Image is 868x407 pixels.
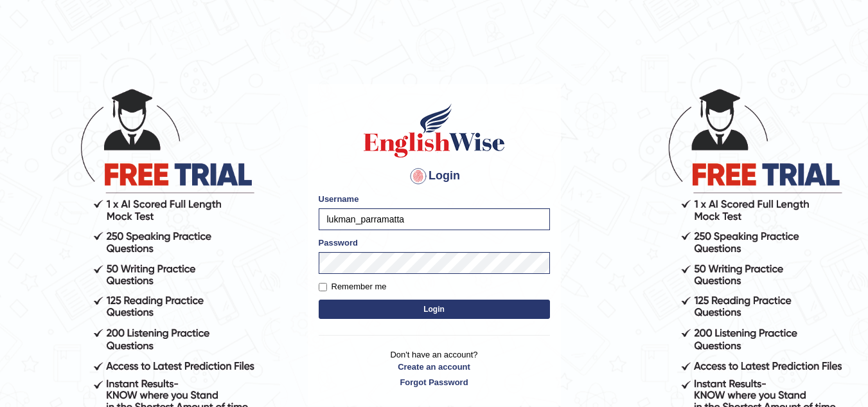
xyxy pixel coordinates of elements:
[319,348,550,388] p: Don't have an account?
[319,193,359,205] label: Username
[319,376,550,388] a: Forgot Password
[319,361,550,373] a: Create an account
[319,283,327,291] input: Remember me
[319,166,550,186] h4: Login
[361,102,508,159] img: Logo of English Wise sign in for intelligent practice with AI
[319,300,550,319] button: Login
[319,237,358,249] label: Password
[319,280,387,293] label: Remember me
